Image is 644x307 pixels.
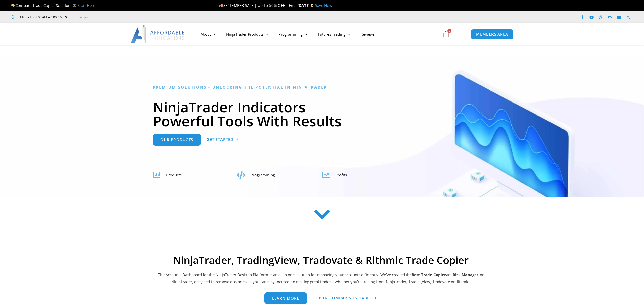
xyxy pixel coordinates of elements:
a: Learn more [264,292,307,304]
a: Save Now [315,3,332,8]
img: 🥇 [73,4,76,7]
a: Start Here [78,3,95,8]
span: Compare Trade Copier Solutions [11,3,95,8]
img: LogoAI | Affordable Indicators – NinjaTrader [131,25,185,43]
a: Programming [273,28,313,40]
span: Learn more [272,296,299,300]
span: Our Products [160,138,193,142]
p: The Accounts Dashboard for the NinjaTrader Desktop Platform is an all in one solution for managin... [157,271,484,286]
strong: [DATE] [297,3,315,8]
a: Copier Comparison Table [313,292,377,304]
img: 🏆 [11,4,15,7]
span: MEMBERS AREA [476,32,508,36]
span: Copier Comparison Table [313,296,372,300]
a: Trustpilot [76,14,91,20]
span: Get Started [207,138,233,142]
a: About [195,28,221,40]
h1: NinjaTrader Indicators Powerful Tools With Results [153,100,491,128]
span: Products [166,172,182,177]
a: NinjaTrader Products [221,28,273,40]
nav: Menu [195,28,437,40]
span: 0 [447,29,451,33]
strong: Risk Manager [453,272,478,277]
a: Futures Trading [313,28,355,40]
a: 0 [435,27,457,42]
img: 🍂 [219,4,223,7]
img: ⌛ [310,4,314,7]
span: Mon - Fri: 8:00 AM – 6:00 PM EST [19,14,69,20]
span: Profits [335,172,347,177]
a: Reviews [355,28,380,40]
b: Best Trade Copier [412,272,446,277]
h2: NinjaTrader, TradingView, Tradovate & Rithmic Trade Copier [157,254,484,266]
span: SEPTEMBER SALE | Up To 50% OFF | Ends [219,3,297,8]
a: Get Started [207,134,239,146]
a: MEMBERS AREA [471,29,513,40]
span: Programming [251,172,275,177]
a: Our Products [153,134,201,146]
h6: Premium Solutions - Unlocking the Potential in NinjaTrader [153,85,491,90]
